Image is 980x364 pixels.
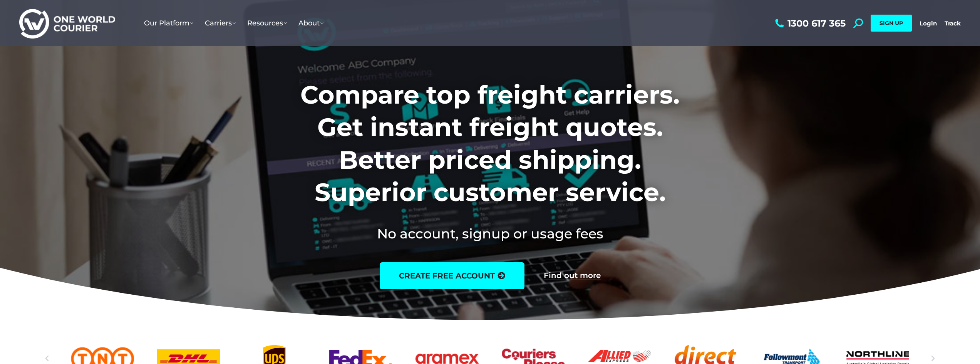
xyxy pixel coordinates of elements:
span: Our Platform [144,19,193,27]
a: 1300 617 365 [773,18,846,28]
a: Carriers [199,11,241,35]
a: Resources [241,11,293,35]
span: Resources [247,19,287,27]
a: About [293,11,329,35]
h1: Compare top freight carriers. Get instant freight quotes. Better priced shipping. Superior custom... [250,79,730,209]
a: Our Platform [138,11,199,35]
span: SIGN UP [879,20,903,27]
img: One World Courier [19,8,115,39]
a: Find out more [544,272,601,280]
a: create free account [380,262,524,289]
h2: No account, signup or usage fees [250,224,730,243]
span: About [298,19,323,27]
a: Track [945,20,961,27]
span: Carriers [205,19,236,27]
a: SIGN UP [871,15,912,32]
a: Login [920,20,937,27]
